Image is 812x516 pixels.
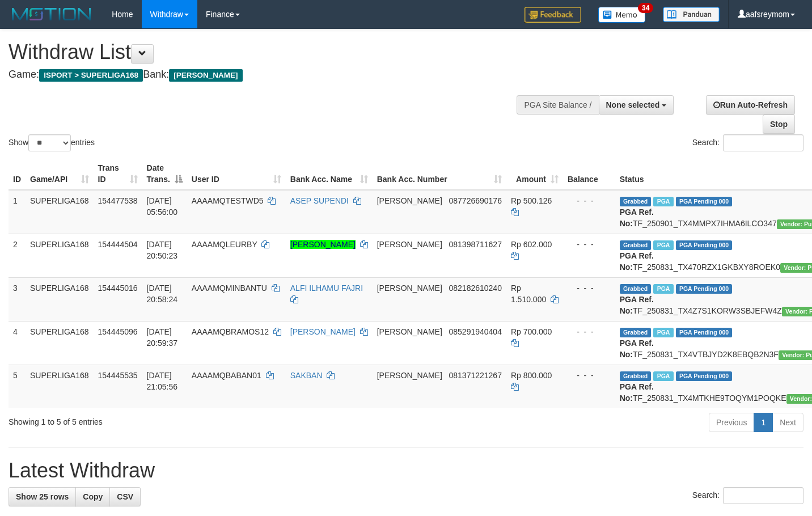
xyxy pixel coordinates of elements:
span: Rp 800.000 [511,371,552,380]
span: 154445016 [98,284,138,293]
a: Stop [763,115,795,134]
span: CSV [117,492,133,501]
span: [PERSON_NAME] [377,371,442,380]
span: Grabbed [620,328,652,337]
span: PGA Pending [676,371,733,381]
img: Feedback.jpg [525,7,581,23]
span: Grabbed [620,284,652,294]
a: Copy [75,487,110,506]
span: None selected [606,100,660,109]
th: Game/API: activate to sort column ascending [26,158,94,190]
b: PGA Ref. No: [620,295,654,315]
button: None selected [599,95,674,115]
span: Rp 602.000 [511,240,552,249]
a: Show 25 rows [9,487,76,506]
a: 1 [754,413,773,432]
label: Show entries [9,134,95,151]
span: AAAAMQBABAN01 [192,371,261,380]
span: [DATE] 20:59:37 [147,327,178,348]
div: - - - [568,370,611,381]
a: Next [772,413,803,432]
h4: Game: Bank: [9,69,530,81]
td: SUPERLIGA168 [26,234,94,277]
a: Previous [709,413,754,432]
span: Marked by aafheankoy [653,371,673,381]
td: SUPERLIGA168 [26,365,94,408]
td: 2 [9,234,26,277]
div: PGA Site Balance / [517,95,598,115]
span: PGA Pending [676,240,733,250]
a: ALFI ILHAMU FAJRI [290,284,363,293]
div: - - - [568,326,611,337]
span: [PERSON_NAME] [169,69,242,82]
span: [DATE] 05:56:00 [147,196,178,217]
span: Copy 081371221267 to clipboard [449,371,502,380]
div: Showing 1 to 5 of 5 entries [9,412,330,428]
th: Bank Acc. Number: activate to sort column ascending [373,158,506,190]
span: 154445535 [98,371,138,380]
td: SUPERLIGA168 [26,321,94,365]
span: Grabbed [620,197,652,206]
h1: Latest Withdraw [9,459,803,482]
th: Amount: activate to sort column ascending [506,158,563,190]
span: 154444504 [98,240,138,249]
select: Showentries [28,134,71,151]
b: PGA Ref. No: [620,382,654,403]
td: 3 [9,277,26,321]
a: ASEP SUPENDI [290,196,349,205]
img: MOTION_logo.png [9,6,95,23]
input: Search: [723,487,803,504]
th: Balance [563,158,615,190]
span: AAAAMQTESTWD5 [192,196,264,205]
span: PGA Pending [676,328,733,337]
span: Copy [83,492,103,501]
td: 4 [9,321,26,365]
span: [DATE] 21:05:56 [147,371,178,391]
span: PGA Pending [676,197,733,206]
a: [PERSON_NAME] [290,240,356,249]
span: AAAAMQBRAMOS12 [192,327,269,336]
span: Rp 500.126 [511,196,552,205]
span: Copy 081398711627 to clipboard [449,240,502,249]
div: - - - [568,239,611,250]
span: 154445096 [98,327,138,336]
span: Grabbed [620,240,652,250]
th: User ID: activate to sort column ascending [187,158,286,190]
a: CSV [109,487,141,506]
td: SUPERLIGA168 [26,277,94,321]
span: 34 [638,3,653,13]
span: Marked by aafmaleo [653,197,673,206]
span: Marked by aafheankoy [653,328,673,337]
b: PGA Ref. No: [620,339,654,359]
div: - - - [568,195,611,206]
th: Bank Acc. Name: activate to sort column ascending [286,158,373,190]
span: [DATE] 20:58:24 [147,284,178,304]
span: Copy 082182610240 to clipboard [449,284,502,293]
span: 154477538 [98,196,138,205]
th: ID [9,158,26,190]
span: Copy 087726690176 to clipboard [449,196,502,205]
input: Search: [723,134,803,151]
h1: Withdraw List [9,41,530,64]
span: Copy 085291940404 to clipboard [449,327,502,336]
span: Rp 700.000 [511,327,552,336]
a: [PERSON_NAME] [290,327,356,336]
th: Date Trans.: activate to sort column descending [142,158,187,190]
span: Rp 1.510.000 [511,284,546,304]
span: ISPORT > SUPERLIGA168 [39,69,143,82]
span: [DATE] 20:50:23 [147,240,178,260]
td: 1 [9,190,26,234]
td: 5 [9,365,26,408]
a: SAKBAN [290,371,323,380]
a: Run Auto-Refresh [706,95,795,115]
b: PGA Ref. No: [620,251,654,272]
span: [PERSON_NAME] [377,196,442,205]
span: AAAAMQMINBANTU [192,284,267,293]
label: Search: [692,487,803,504]
td: SUPERLIGA168 [26,190,94,234]
span: Marked by aafheankoy [653,284,673,294]
img: Button%20Memo.svg [598,7,646,23]
span: Show 25 rows [16,492,69,501]
span: [PERSON_NAME] [377,327,442,336]
span: [PERSON_NAME] [377,284,442,293]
